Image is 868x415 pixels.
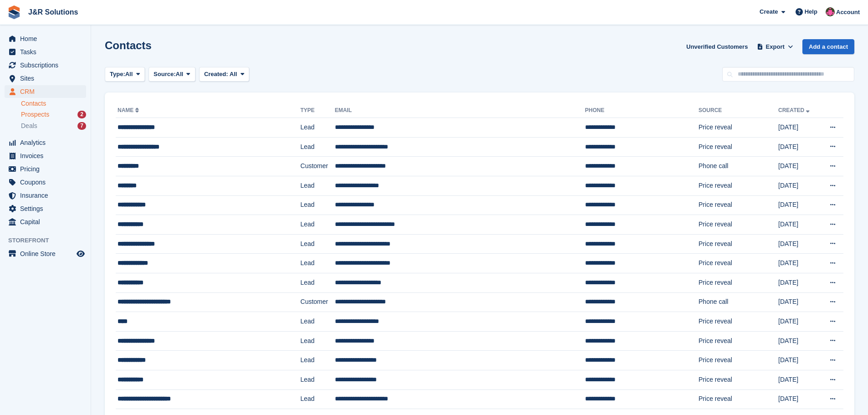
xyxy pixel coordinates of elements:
[778,389,820,409] td: [DATE]
[20,163,75,175] span: Pricing
[699,273,778,292] td: Price reveal
[5,247,86,260] a: menu
[20,32,75,45] span: Home
[176,70,184,79] span: All
[585,103,699,118] th: Phone
[300,351,334,370] td: Lead
[778,195,820,215] td: [DATE]
[699,254,778,273] td: Price reveal
[149,67,195,82] button: Source: All
[760,7,778,16] span: Create
[5,149,86,162] a: menu
[5,176,86,189] a: menu
[21,122,37,130] span: Deals
[778,370,820,389] td: [DATE]
[20,59,75,72] span: Subscriptions
[836,8,860,17] span: Account
[300,292,334,312] td: Customer
[300,176,334,195] td: Lead
[778,273,820,292] td: [DATE]
[778,215,820,235] td: [DATE]
[778,157,820,176] td: [DATE]
[5,215,86,228] a: menu
[300,312,334,332] td: Lead
[778,176,820,195] td: [DATE]
[105,39,152,51] h1: Contacts
[300,234,334,254] td: Lead
[20,46,75,58] span: Tasks
[20,85,75,98] span: CRM
[7,5,21,19] img: stora-icon-8386f47178a22dfd0bd8f6a31ec36ba5ce8667c1dd55bd0f319d3a0aa187defe.svg
[300,389,334,409] td: Lead
[802,39,854,54] a: Add a contact
[77,111,86,118] div: 2
[300,195,334,215] td: Lead
[204,71,228,77] span: Created:
[20,189,75,202] span: Insurance
[300,103,334,118] th: Type
[699,351,778,370] td: Price reveal
[699,215,778,235] td: Price reveal
[699,292,778,312] td: Phone call
[77,122,86,130] div: 7
[300,137,334,157] td: Lead
[8,236,91,245] span: Storefront
[300,370,334,389] td: Lead
[778,234,820,254] td: [DATE]
[5,46,86,58] a: menu
[20,72,75,85] span: Sites
[5,189,86,202] a: menu
[105,67,145,82] button: Type: All
[699,137,778,157] td: Price reveal
[335,103,585,118] th: Email
[5,163,86,175] a: menu
[699,312,778,332] td: Price reveal
[230,71,237,77] span: All
[778,118,820,138] td: [DATE]
[778,351,820,370] td: [DATE]
[300,157,334,176] td: Customer
[826,7,835,16] img: Julie Morgan
[25,5,82,20] a: J&R Solutions
[300,273,334,292] td: Lead
[75,248,86,259] a: Preview store
[21,110,49,119] span: Prospects
[110,70,125,79] span: Type:
[683,39,751,54] a: Unverified Customers
[755,39,795,54] button: Export
[118,107,141,113] a: Name
[5,136,86,149] a: menu
[154,70,175,79] span: Source:
[125,70,133,79] span: All
[21,110,86,119] a: Prospects 2
[699,176,778,195] td: Price reveal
[778,292,820,312] td: [DATE]
[5,59,86,72] a: menu
[300,215,334,235] td: Lead
[20,247,75,260] span: Online Store
[778,254,820,273] td: [DATE]
[699,331,778,351] td: Price reveal
[805,7,817,16] span: Help
[5,72,86,85] a: menu
[20,215,75,228] span: Capital
[21,121,86,131] a: Deals 7
[5,202,86,215] a: menu
[5,32,86,45] a: menu
[5,85,86,98] a: menu
[699,195,778,215] td: Price reveal
[699,234,778,254] td: Price reveal
[20,149,75,162] span: Invoices
[300,254,334,273] td: Lead
[300,118,334,138] td: Lead
[699,103,778,118] th: Source
[766,42,785,51] span: Export
[199,67,249,82] button: Created: All
[778,137,820,157] td: [DATE]
[20,202,75,215] span: Settings
[699,118,778,138] td: Price reveal
[699,389,778,409] td: Price reveal
[699,157,778,176] td: Phone call
[778,107,812,113] a: Created
[20,176,75,189] span: Coupons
